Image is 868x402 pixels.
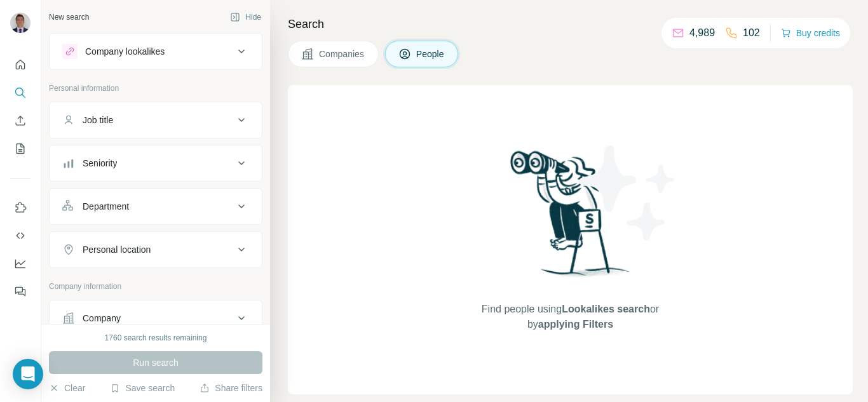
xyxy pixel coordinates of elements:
button: Seniority [50,148,262,178]
p: 4,989 [689,25,715,41]
span: Lookalikes search [562,304,650,314]
div: Seniority [83,157,117,170]
button: Share filters [200,382,262,394]
div: Department [83,200,129,213]
img: Surfe Illustration - Woman searching with binoculars [505,147,637,289]
button: Save search [110,382,175,394]
span: Companies [319,48,365,60]
button: Company lookalikes [50,36,262,67]
img: Avatar [10,13,31,33]
div: New search [49,11,89,23]
button: Company [50,303,262,333]
button: Feedback [10,280,31,303]
span: Find people using or by [468,302,672,332]
p: Personal information [49,83,262,94]
button: Enrich CSV [10,109,31,132]
div: Personal location [83,243,151,256]
button: Dashboard [10,252,31,275]
p: Company information [49,281,262,292]
img: Surfe Illustration - Stars [571,136,685,250]
div: Open Intercom Messenger [13,359,43,389]
button: Hide [221,8,270,27]
button: My lists [10,137,31,160]
div: 1760 search results remaining [105,332,207,344]
button: Use Surfe API [10,224,31,247]
p: 102 [743,25,760,41]
div: Company [83,312,121,325]
button: Personal location [50,234,262,265]
button: Quick start [10,53,31,76]
span: People [416,48,445,60]
button: Search [10,81,31,104]
div: Company lookalikes [85,45,165,58]
button: Job title [50,105,262,135]
button: Use Surfe on LinkedIn [10,196,31,219]
button: Department [50,191,262,222]
span: applying Filters [538,319,613,330]
button: Buy credits [781,24,840,42]
button: Clear [49,382,85,394]
h4: Search [288,15,853,33]
div: Job title [83,114,113,126]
